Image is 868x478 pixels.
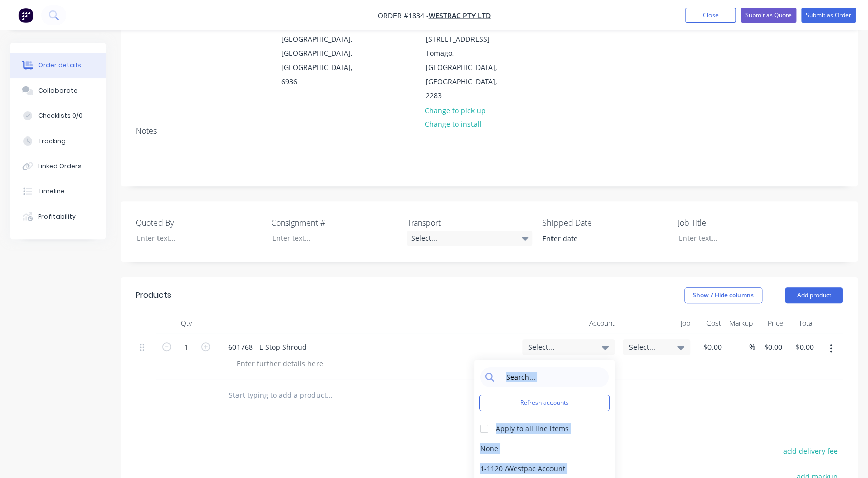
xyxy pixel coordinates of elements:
div: Markup [725,313,757,333]
button: Add product [785,287,843,303]
div: Account [518,313,619,333]
button: Change to pick up [420,103,491,117]
div: [GEOGRAPHIC_DATA], [GEOGRAPHIC_DATA], [GEOGRAPHIC_DATA], 6936 [281,32,364,89]
div: Products [136,289,171,301]
label: Consignment # [271,217,397,229]
label: Shipped Date [542,217,668,229]
div: Building [GEOGRAPHIC_DATA][STREET_ADDRESS]Tomago, [GEOGRAPHIC_DATA], [GEOGRAPHIC_DATA], 2283 [417,4,518,103]
div: Cost [694,313,725,333]
button: Order details [10,53,106,78]
div: Profitability [38,212,76,221]
button: Tracking [10,128,106,154]
span: Select... [629,342,667,352]
div: Apply to all line items [496,423,569,434]
button: Change to install [420,117,487,131]
div: Collaborate [38,86,78,95]
div: Tomago, [GEOGRAPHIC_DATA], [GEOGRAPHIC_DATA], 2283 [426,46,509,103]
input: Search... [501,367,604,387]
div: Price [757,313,787,333]
button: add delivery fee [778,444,843,458]
div: None [474,439,615,459]
div: Linked Orders [38,162,82,171]
label: Transport [407,217,532,229]
img: Factory [18,8,33,23]
div: 601768 - E Stop Shroud [220,339,315,354]
div: Timeline [38,187,65,196]
span: % [749,341,755,353]
div: Job [619,313,694,333]
div: Accounts Payable Locked Bag 9[GEOGRAPHIC_DATA], [GEOGRAPHIC_DATA], [GEOGRAPHIC_DATA], 6936 [272,4,373,89]
input: Start typing to add a product... [228,385,430,405]
button: Submit as Order [801,8,856,23]
div: Qty [156,313,216,333]
button: Checklists 0/0 [10,103,106,128]
div: Checklists 0/0 [38,111,83,120]
div: Total [787,313,818,333]
span: Select... [528,342,592,352]
button: Timeline [10,179,106,204]
span: Order #1834 - [378,11,429,20]
label: Quoted By [136,217,262,229]
button: Profitability [10,204,106,229]
button: Show / Hide columns [684,287,762,303]
button: Submit as Quote [741,8,796,23]
label: Job Title [678,217,804,229]
button: Close [685,8,736,23]
a: WesTrac Pty Ltd [429,11,491,20]
div: Tracking [38,136,66,146]
div: Notes [136,126,843,136]
input: Enter date [535,231,661,246]
div: Order details [38,61,81,70]
button: Linked Orders [10,154,106,179]
button: Collaborate [10,78,106,103]
button: Refresh accounts [479,395,610,411]
div: Select... [407,231,532,246]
